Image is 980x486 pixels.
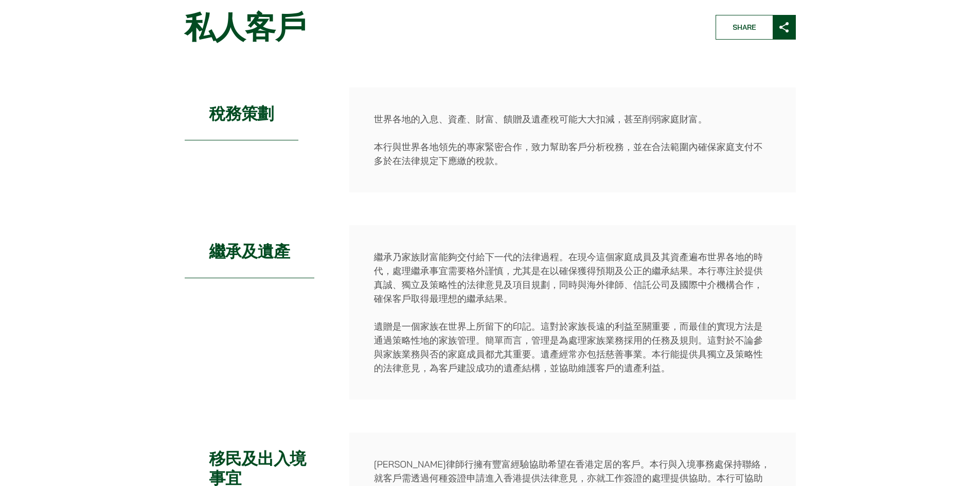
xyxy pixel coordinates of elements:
h2: 稅務策劃 [185,87,298,140]
p: 繼承乃家族財富能夠交付給下一代的法律過程。在現今這個家庭成員及其資產遍布世界各地的時代，處理繼承事宜需要格外謹慎，尤其是在以確保獲得預期及公正的繼承結果。本行專注於提供真誠、獨立及策略性的法律意... [374,250,771,305]
span: Share [716,15,773,39]
h1: 私人客戶 [185,9,698,46]
button: Share [716,15,796,40]
p: 世界各地的入息、資產、財富、饋贈及遺產稅可能大大扣減，甚至削弱家庭財富。 [374,112,771,126]
h2: 繼承及遺產 [185,225,315,278]
p: 本行與世界各地領先的專家緊密合作，致力幫助客戶分析稅務，並在合法範圍內確保家庭支付不多於在法律規定下應繳的稅款。 [374,140,771,168]
p: 遺贈是一個家族在世界上所留下的印記。這對於家族長遠的利益至關重要，而最佳的實現方法是通過策略性地的家族管理。簡單而言，管理是為處理家族業務採用的任務及規則。這對於不論參與家族業務與否的家庭成員都... [374,319,771,375]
